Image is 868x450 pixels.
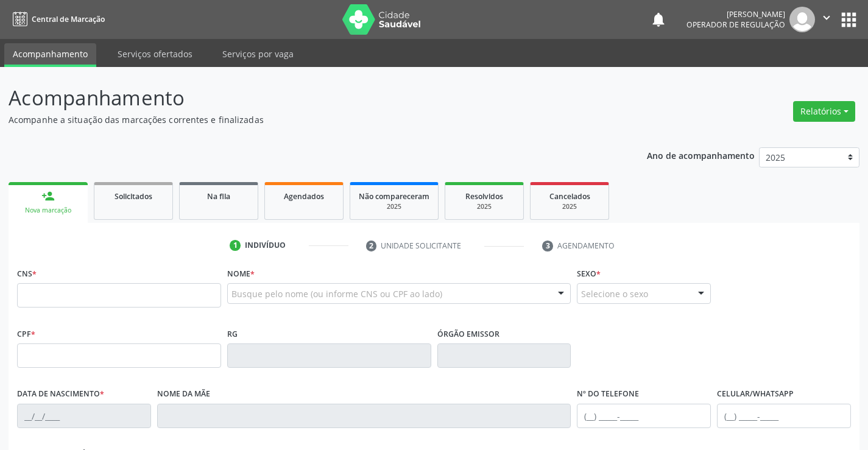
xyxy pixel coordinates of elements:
label: Nº do Telefone [577,385,639,404]
div: Indivíduo [245,240,286,251]
img: img [789,7,815,32]
label: Nome da mãe [157,385,210,404]
a: Acompanhamento [4,43,96,67]
div: Nova marcação [17,206,79,215]
label: Celular/WhatsApp [717,385,794,404]
input: (__) _____-_____ [717,404,851,428]
label: Sexo [577,264,601,283]
a: Serviços ofertados [109,43,201,65]
label: Nome [227,264,255,283]
span: Resolvidos [465,191,503,202]
span: Agendados [284,191,324,202]
div: person_add [41,189,55,203]
span: Não compareceram [359,191,429,202]
p: Acompanhe a situação das marcações correntes e finalizadas [9,113,604,126]
label: RG [227,325,238,343]
p: Acompanhamento [9,83,604,113]
div: 1 [230,240,241,251]
span: Selecione o sexo [581,287,648,300]
span: Na fila [207,191,230,202]
button:  [815,7,838,32]
div: 2025 [454,202,515,211]
div: 2025 [539,202,600,211]
label: Órgão emissor [437,325,499,343]
div: [PERSON_NAME] [686,9,785,19]
button: notifications [650,11,667,28]
span: Cancelados [549,191,590,202]
span: Solicitados [115,191,152,202]
span: Operador de regulação [686,19,785,30]
i:  [820,11,833,24]
label: CNS [17,264,37,283]
input: __/__/____ [17,404,151,428]
span: Central de Marcação [32,14,105,24]
p: Ano de acompanhamento [647,147,755,163]
label: Data de nascimento [17,385,104,404]
span: Busque pelo nome (ou informe CNS ou CPF ao lado) [231,287,442,300]
label: CPF [17,325,35,343]
a: Central de Marcação [9,9,105,29]
a: Serviços por vaga [214,43,302,65]
button: apps [838,9,859,30]
div: 2025 [359,202,429,211]
button: Relatórios [793,101,855,122]
input: (__) _____-_____ [577,404,711,428]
